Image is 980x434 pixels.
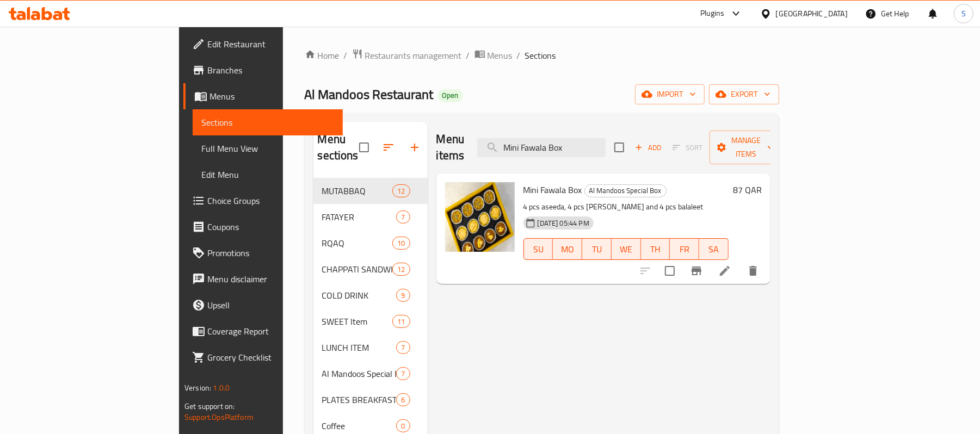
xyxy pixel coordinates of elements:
[322,210,397,224] span: FATAYER
[523,182,582,198] span: Mini Fawala Box
[193,135,343,162] a: Full Menu View
[631,139,665,156] button: Add
[183,31,343,57] a: Edit Restaurant
[699,238,729,260] button: SA
[733,182,762,197] h6: 87 QAR
[438,91,463,100] span: Open
[322,184,393,197] span: MUTABBAQ
[313,361,428,387] div: Al Mandoos Special Box7
[718,264,731,277] a: Edit menu item
[709,84,779,104] button: export
[445,182,515,252] img: Mini Fawala Box
[392,184,410,197] div: items
[397,343,409,353] span: 7
[184,381,211,395] span: Version:
[396,289,410,302] div: items
[322,263,393,276] span: CHAPPATI SANDWICH
[718,88,771,101] span: export
[474,48,513,63] a: Menus
[184,410,254,424] a: Support.OpsPlatform
[201,116,334,129] span: Sections
[183,214,343,240] a: Coupons
[582,238,612,260] button: TU
[365,49,462,62] span: Restaurants management
[710,131,782,164] button: Manage items
[396,210,410,224] div: items
[183,57,343,83] a: Branches
[393,264,409,275] span: 12
[322,315,393,328] span: SWEET Item
[183,266,343,292] a: Menu disclaimer
[438,89,463,102] div: Open
[353,136,375,159] span: Select all sections
[396,341,410,354] div: items
[396,367,410,380] div: items
[393,238,409,249] span: 10
[397,369,409,379] span: 7
[313,387,428,413] div: PLATES BREAKFAST6
[183,344,343,370] a: Grocery Checklist
[392,263,410,276] div: items
[183,188,343,214] a: Choice Groups
[523,200,729,214] p: 4 pcs aseeda, 4 pcs [PERSON_NAME] and 4 pcs balaleet
[322,341,397,354] span: LUNCH ITEM
[392,237,410,250] div: items
[313,308,428,334] div: SWEET Item11
[393,186,409,196] span: 12
[397,290,409,301] span: 9
[645,241,666,257] span: TH
[344,49,348,62] li: /
[207,351,334,364] span: Grocery Checklist
[184,399,235,413] span: Get support on:
[375,134,402,160] span: Sort sections
[402,134,428,160] button: Add section
[397,212,409,222] span: 7
[633,141,663,154] span: Add
[396,419,410,432] div: items
[658,259,681,282] span: Select to update
[183,292,343,318] a: Upsell
[585,184,666,197] span: Al Mandoos Special Box
[612,238,641,260] button: WE
[322,367,397,380] div: Al Mandoos Special Box
[488,49,513,62] span: Menus
[322,237,393,250] span: RQAQ
[700,7,724,20] div: Plugins
[193,109,343,135] a: Sections
[352,48,462,63] a: Restaurants management
[718,134,774,161] span: Manage items
[466,49,470,62] li: /
[641,238,670,260] button: TH
[213,381,230,395] span: 1.0.0
[207,325,334,338] span: Coverage Report
[393,317,409,327] span: 11
[322,289,397,302] span: COLD DRINK
[517,49,521,62] li: /
[740,258,766,284] button: delete
[322,393,397,406] span: PLATES BREAKFAST
[207,246,334,259] span: Promotions
[207,38,334,51] span: Edit Restaurant
[961,8,966,20] span: S
[322,419,397,432] div: Coffee
[183,240,343,266] a: Promotions
[776,8,848,20] div: [GEOGRAPHIC_DATA]
[528,241,549,257] span: SU
[704,241,724,257] span: SA
[207,220,334,233] span: Coupons
[683,258,710,284] button: Branch-specific-item
[644,88,696,101] span: import
[207,299,334,312] span: Upsell
[183,318,343,344] a: Coverage Report
[201,142,334,155] span: Full Menu View
[631,139,665,156] span: Add item
[665,139,710,156] span: Select section first
[313,282,428,308] div: COLD DRINK9
[313,334,428,361] div: LUNCH ITEM7
[533,218,594,228] span: [DATE] 05:44 PM
[477,138,606,157] input: search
